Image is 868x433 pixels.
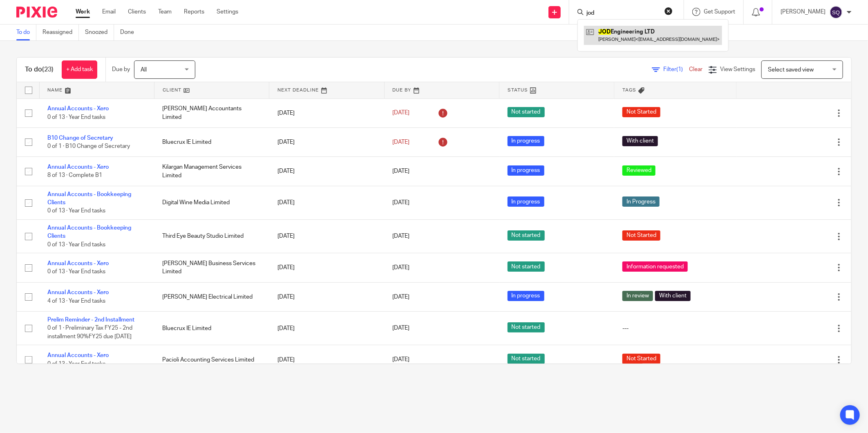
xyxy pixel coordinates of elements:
[16,7,57,18] img: Pixie
[622,88,636,92] span: Tags
[508,230,545,241] span: Not started
[47,135,113,141] a: B10 Change of Secretary
[830,6,843,19] img: svg%3E
[47,114,105,120] span: 0 of 13 · Year End tasks
[85,25,114,40] a: Snoozed
[154,127,269,156] td: Bluecrux IE Limited
[128,8,146,16] a: Clients
[704,9,735,15] span: Get Support
[141,67,147,73] span: All
[508,322,545,333] span: Not started
[47,164,109,170] a: Annual Accounts - Xero
[158,8,172,16] a: Team
[120,25,140,40] a: Done
[47,290,109,295] a: Annual Accounts - Xero
[508,261,545,272] span: Not started
[154,345,269,374] td: Pacioli Accounting Services Limited
[184,8,204,16] a: Reports
[47,242,105,248] span: 0 of 13 · Year End tasks
[16,25,36,40] a: To do
[42,66,54,73] span: (23)
[269,186,384,219] td: [DATE]
[622,165,655,176] span: Reviewed
[392,294,409,300] span: [DATE]
[508,165,544,176] span: In progress
[689,67,702,72] a: Clear
[76,8,90,16] a: Work
[269,312,384,345] td: [DATE]
[43,25,79,40] a: Reassigned
[47,261,109,266] a: Annual Accounts - Xero
[47,317,134,323] a: Prelim Reminder - 2nd Installment
[508,136,544,146] span: In progress
[768,67,814,73] span: Select saved view
[392,139,409,145] span: [DATE]
[622,261,688,272] span: Information requested
[622,291,653,301] span: In review
[586,10,659,17] input: Search
[392,326,409,331] span: [DATE]
[62,60,97,79] a: + Add task
[47,361,105,367] span: 0 of 13 · Year End tasks
[154,312,269,345] td: Bluecrux IE Limited
[392,110,409,116] span: [DATE]
[781,8,825,16] p: [PERSON_NAME]
[154,98,269,127] td: [PERSON_NAME] Accountants Limited
[154,157,269,186] td: Kilargan Management Services Limited
[47,353,109,358] a: Annual Accounts - Xero
[392,265,409,270] span: [DATE]
[47,225,131,239] a: Annual Accounts - Bookkeeping Clients
[269,157,384,186] td: [DATE]
[47,143,130,149] span: 0 of 1 · B10 Change of Secretary
[154,219,269,253] td: Third Eye Beauty Studio Limited
[622,136,658,146] span: With client
[269,282,384,311] td: [DATE]
[154,282,269,311] td: [PERSON_NAME] Electrical Limited
[47,326,132,340] span: 0 of 1 · Preliminary Tax FY25 - 2nd installment 90%FY25 due [DATE]
[720,67,755,72] span: View Settings
[622,324,728,333] div: ---
[392,200,409,205] span: [DATE]
[47,208,105,214] span: 0 of 13 · Year End tasks
[47,269,105,275] span: 0 of 13 · Year End tasks
[655,291,691,301] span: With client
[508,107,545,117] span: Not started
[269,219,384,253] td: [DATE]
[269,345,384,374] td: [DATE]
[47,106,109,112] a: Annual Accounts - Xero
[622,196,660,207] span: In Progress
[622,354,660,364] span: Not Started
[392,357,409,363] span: [DATE]
[622,230,660,241] span: Not Started
[269,127,384,156] td: [DATE]
[392,168,409,174] span: [DATE]
[392,234,409,239] span: [DATE]
[47,192,131,205] a: Annual Accounts - Bookkeeping Clients
[102,8,116,16] a: Email
[269,98,384,127] td: [DATE]
[25,65,54,74] h1: To do
[664,7,673,15] button: Clear
[508,291,544,301] span: In progress
[47,298,105,304] span: 4 of 13 · Year End tasks
[508,196,544,207] span: In progress
[217,8,238,16] a: Settings
[269,253,384,282] td: [DATE]
[676,67,683,72] span: (1)
[508,354,545,364] span: Not started
[112,65,130,74] p: Due by
[622,107,660,117] span: Not Started
[154,186,269,219] td: Digital Wine Media Limited
[154,253,269,282] td: [PERSON_NAME] Business Services Limited
[47,173,102,179] span: 8 of 13 · Complete B1
[663,67,689,72] span: Filter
